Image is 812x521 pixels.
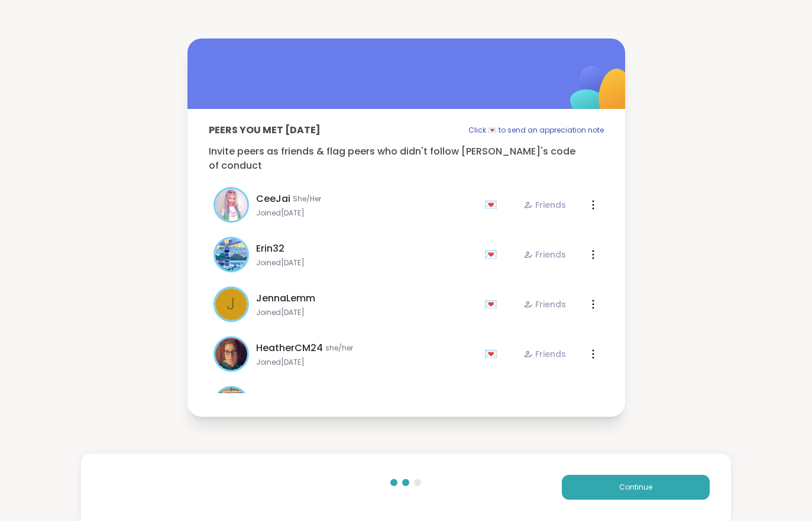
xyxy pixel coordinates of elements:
[215,239,247,271] img: Erin32
[325,343,353,353] span: she/her
[256,258,477,268] span: Joined [DATE]
[468,123,604,137] p: Click 💌 to send an appreciation note
[256,208,477,218] span: Joined [DATE]
[256,291,315,305] span: JennaLemm
[619,482,652,493] span: Continue
[256,358,477,367] span: Joined [DATE]
[227,292,235,317] span: J
[215,338,247,370] img: HeatherCM24
[484,295,502,314] div: 💌
[256,341,323,355] span: HeatherCM24
[256,242,284,256] span: Erin32
[523,298,566,310] div: Friends
[256,391,345,405] span: Jill_LadyOfTheMountain
[523,249,566,260] div: Friends
[484,245,502,264] div: 💌
[484,345,502,364] div: 💌
[215,189,247,221] img: CeeJai
[562,475,710,500] button: Continue
[215,388,247,420] img: Jill_LadyOfTheMountain
[256,308,477,317] span: Joined [DATE]
[523,348,566,360] div: Friends
[484,195,502,214] div: 💌
[542,35,660,153] img: ShareWell Logomark
[293,194,321,204] span: She/Her
[209,144,604,173] p: Invite peers as friends & flag peers who didn't follow [PERSON_NAME]'s code of conduct
[256,192,290,206] span: CeeJai
[523,199,566,211] div: Friends
[209,123,321,137] p: Peers you met [DATE]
